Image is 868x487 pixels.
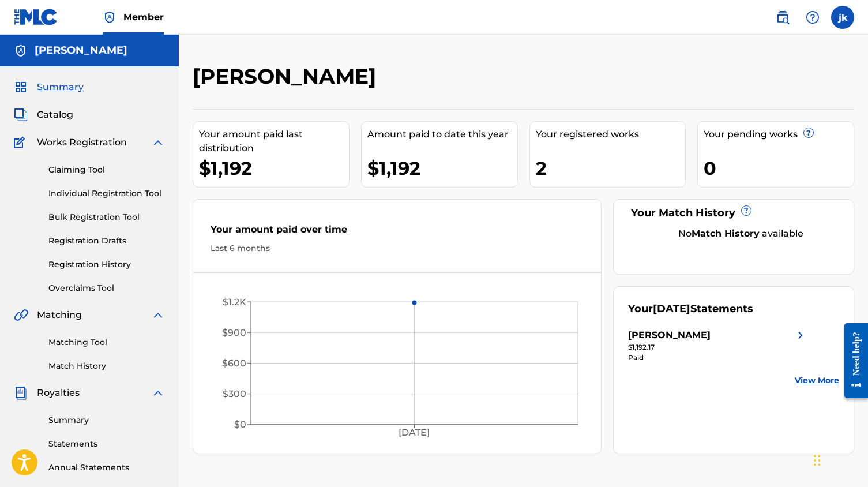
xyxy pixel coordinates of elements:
[399,427,430,438] tspan: [DATE]
[367,128,517,141] div: Amount paid to date this year
[704,128,854,141] div: Your pending works
[48,462,165,474] a: Annual Statements
[628,205,839,221] div: Your Match History
[742,206,751,215] span: ?
[367,155,517,181] div: $1,192
[103,10,117,24] img: Top Rightsholder
[48,188,165,200] a: Individual Registration Tool
[628,328,807,363] a: [PERSON_NAME]right chevron icon$1,192.17Paid
[48,235,165,247] a: Registration Drafts
[123,10,164,24] span: Member
[14,80,84,94] a: SummarySummary
[804,128,813,137] span: ?
[831,6,854,29] div: User Menu
[48,164,165,176] a: Claiming Tool
[48,282,165,294] a: Overclaims Tool
[37,80,84,94] span: Summary
[211,242,584,254] div: Last 6 months
[771,6,794,29] a: Public Search
[14,44,28,58] img: Accounts
[193,63,382,89] h2: [PERSON_NAME]
[806,10,820,24] img: help
[642,227,839,241] div: No available
[48,414,165,426] a: Summary
[199,128,349,155] div: Your amount paid last distribution
[35,44,127,57] h5: jerome kahaialii
[223,388,246,399] tspan: $300
[628,353,807,363] div: Paid
[794,328,807,342] img: right chevron icon
[37,108,73,122] span: Catalog
[795,374,839,387] a: View More
[151,386,165,400] img: expand
[814,443,821,478] div: Drag
[14,108,28,122] img: Catalog
[37,386,80,400] span: Royalties
[223,297,246,308] tspan: $1.2K
[151,308,165,322] img: expand
[48,211,165,223] a: Bulk Registration Tool
[37,308,82,322] span: Matching
[801,6,824,29] div: Help
[810,432,868,487] iframe: Chat Widget
[222,327,246,338] tspan: $900
[14,136,29,149] img: Works Registration
[628,301,753,317] div: Your Statements
[536,128,686,141] div: Your registered works
[48,259,165,271] a: Registration History
[776,10,790,24] img: search
[704,155,854,181] div: 0
[222,358,246,369] tspan: $600
[14,9,58,25] img: MLC Logo
[48,438,165,450] a: Statements
[692,228,760,239] strong: Match History
[14,386,28,400] img: Royalties
[836,313,868,409] iframe: Resource Center
[211,223,584,242] div: Your amount paid over time
[536,155,686,181] div: 2
[14,80,28,94] img: Summary
[151,136,165,149] img: expand
[14,308,28,322] img: Matching
[628,342,807,353] div: $1,192.17
[199,155,349,181] div: $1,192
[628,328,711,342] div: [PERSON_NAME]
[37,136,127,149] span: Works Registration
[48,360,165,372] a: Match History
[653,302,690,315] span: [DATE]
[48,336,165,349] a: Matching Tool
[14,108,73,122] a: CatalogCatalog
[234,419,246,430] tspan: $0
